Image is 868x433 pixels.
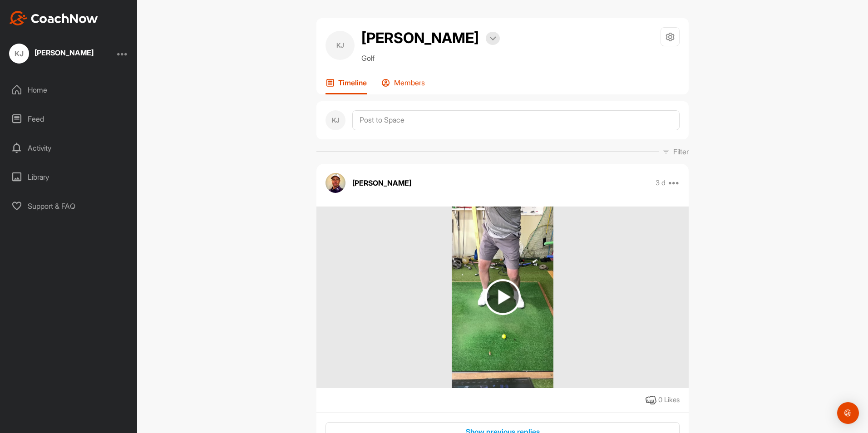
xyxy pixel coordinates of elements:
[338,78,367,87] p: Timeline
[35,49,94,56] div: [PERSON_NAME]
[837,402,859,424] div: Open Intercom Messenger
[361,27,479,49] h2: [PERSON_NAME]
[9,11,98,25] img: CoachNow
[656,178,666,187] p: 3 d
[352,177,411,188] p: [PERSON_NAME]
[394,78,425,87] p: Members
[5,108,133,130] div: Feed
[5,166,133,188] div: Library
[5,79,133,101] div: Home
[5,195,133,217] div: Support & FAQ
[673,146,689,157] p: Filter
[325,173,345,193] img: avatar
[485,279,521,315] img: play
[5,137,133,159] div: Activity
[325,110,345,130] div: KJ
[658,395,680,405] div: 0 Likes
[9,44,29,64] div: KJ
[325,31,355,60] div: KJ
[452,207,553,388] img: media
[489,36,496,41] img: arrow-down
[361,53,500,64] p: Golf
